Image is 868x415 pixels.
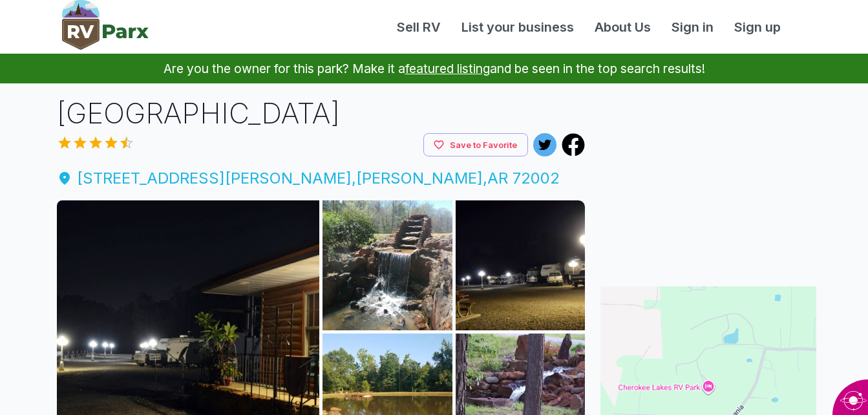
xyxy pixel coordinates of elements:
[57,94,586,133] h1: [GEOGRAPHIC_DATA]
[600,94,816,255] iframe: Advertisement
[57,167,586,190] span: [STREET_ADDRESS][PERSON_NAME] , [PERSON_NAME] , AR 72002
[584,17,661,37] a: About Us
[405,61,490,76] a: featured listing
[724,17,791,37] a: Sign up
[451,17,584,37] a: List your business
[16,54,852,83] p: Are you the owner for this park? Make it a and be seen in the top search results!
[323,200,452,330] img: AAcXr8qMKPsAh-IIjW8Mt6tPPBsv31XFt-hnBGX5hBz9hbmun0XyYuXRY7ikH7CLC7wUPuGJKwM3hv-PBVny1fJDCCGijRSB3...
[661,17,724,37] a: Sign in
[57,167,586,190] a: [STREET_ADDRESS][PERSON_NAME],[PERSON_NAME],AR 72002
[423,133,528,157] button: Save to Favorite
[386,17,451,37] a: Sell RV
[456,200,586,330] img: AAcXr8oKoEac74hjoYYO2bKqF5jYy0Y41IroZkmZGJZdh0lQVh9va5c2TZuDxfJ-r6Ire5Yqc9mpJi6_aTC__qs8WK38x-NDL...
